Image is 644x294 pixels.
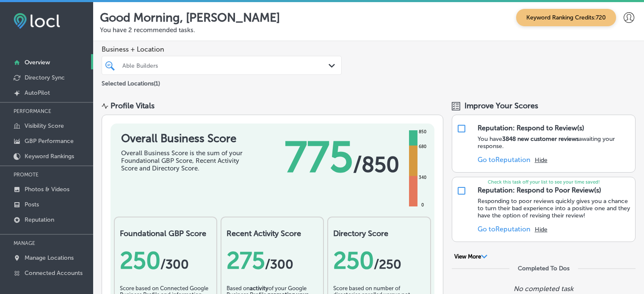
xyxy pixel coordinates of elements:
p: GBP Performance [25,137,74,145]
p: Keyword Rankings [25,153,74,160]
a: Go toReputation [478,225,531,233]
p: You have 2 recommended tasks. [100,26,637,34]
p: Manage Locations [25,254,74,261]
p: Good Morning, [PERSON_NAME] [100,11,280,25]
span: / 850 [353,152,399,177]
img: fda3e92497d09a02dc62c9cd864e3231.png [14,13,60,29]
p: Check this task off your list to see your time saved! [452,179,635,185]
span: 775 [285,132,353,183]
div: Profile Vitals [111,101,155,110]
strong: 3848 new customer reviews [502,135,579,143]
span: Keyword Ranking Credits: 720 [516,9,616,26]
p: Responding to poor reviews quickly gives you a chance to turn their bad experience into a positiv... [478,198,631,219]
div: 850 [417,129,428,135]
div: 340 [417,174,428,181]
h2: Foundational GBP Score [120,229,211,238]
div: 275 [227,247,318,275]
h2: Directory Score [333,229,425,238]
button: Hide [535,226,547,233]
div: 680 [417,143,428,150]
span: Improve Your Scores [464,101,538,110]
p: Overview [25,59,50,66]
div: 250 [333,247,425,275]
span: /250 [374,257,401,272]
p: Selected Locations ( 1 ) [102,77,160,87]
div: 0 [420,202,426,209]
p: AutoPilot [25,89,50,96]
div: Reputation: Respond to Review(s) [478,124,584,132]
p: Posts [25,201,39,208]
div: Completed To Dos [518,265,569,272]
span: / 300 [160,257,189,272]
p: Photos & Videos [25,186,69,193]
h2: Recent Activity Score [227,229,318,238]
p: Connected Accounts [25,269,83,277]
button: View More [452,253,490,261]
p: No completed task [514,285,573,293]
p: Visibility Score [25,122,64,129]
button: Hide [535,157,547,164]
div: 250 [120,247,211,275]
h1: Overall Business Score [121,132,248,145]
p: Reputation [25,216,54,223]
div: Overall Business Score is the sum of your Foundational GBP Score, Recent Activity Score and Direc... [121,149,248,172]
a: Go toReputation [478,156,531,164]
span: /300 [265,257,293,272]
div: Able Builders [122,62,329,69]
p: Directory Sync [25,74,65,81]
div: Reputation: Respond to Poor Review(s) [478,186,601,194]
p: You have awaiting your response. [478,135,631,150]
span: Business + Location [102,45,342,53]
b: activity [250,285,268,291]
